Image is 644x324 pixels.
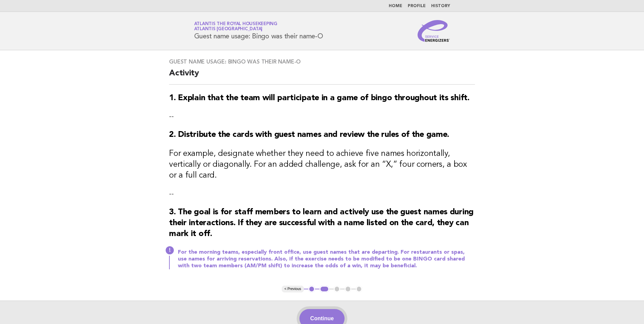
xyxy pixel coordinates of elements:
h2: Activity [169,68,475,85]
h3: Guest name usage: Bingo was their name-O [169,58,475,65]
p: -- [169,189,475,199]
h3: For example, designate whether they need to achieve five names horizontally, vertically or diagon... [169,148,475,181]
strong: 2. Distribute the cards with guest names and review the rules of the game. [169,131,449,139]
h1: Guest name usage: Bingo was their name-O [194,22,323,40]
a: History [431,4,450,8]
a: Atlantis the Royal HousekeepingAtlantis [GEOGRAPHIC_DATA] [194,22,277,31]
strong: 1. Explain that the team will participate in a game of bingo throughout its shift. [169,94,469,102]
button: 2 [319,286,329,292]
p: -- [169,112,475,121]
img: Service Energizers [418,20,450,42]
span: Atlantis [GEOGRAPHIC_DATA] [194,27,263,32]
button: 1 [308,286,315,292]
p: For the morning teams, especially front office, use guest names that are departing. For restauran... [178,249,475,269]
a: Profile [408,4,426,8]
button: < Previous [282,286,304,292]
a: Home [389,4,402,8]
strong: 3. The goal is for staff members to learn and actively use the guest names during their interacti... [169,208,474,238]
